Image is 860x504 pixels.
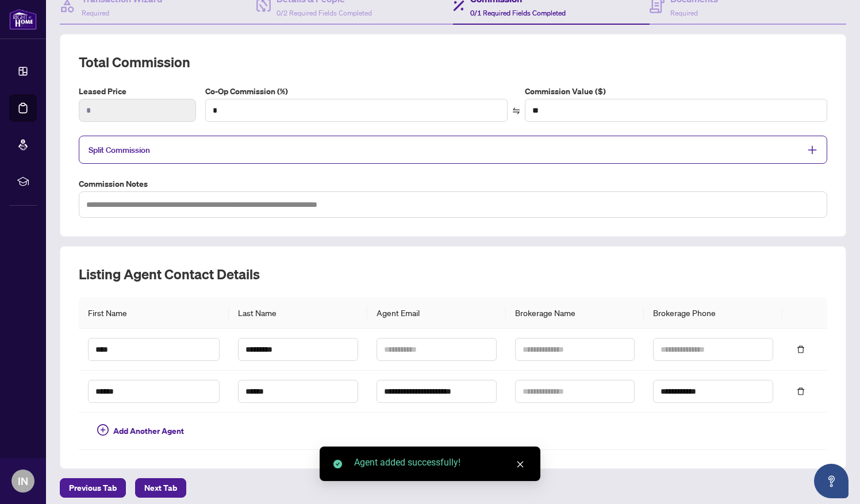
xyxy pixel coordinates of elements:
[79,178,827,190] label: Commission Notes
[367,297,506,329] th: Agent Email
[797,387,805,395] span: delete
[525,85,827,98] label: Commission Value ($)
[79,136,827,164] div: Split Commission
[60,478,126,498] button: Previous Tab
[670,9,698,17] span: Required
[82,9,109,17] span: Required
[506,297,644,329] th: Brokerage Name
[512,107,520,115] span: swap
[113,425,184,437] span: Add Another Agent
[814,464,849,498] button: Open asap
[229,297,367,329] th: Last Name
[18,473,28,489] span: IN
[644,297,782,329] th: Brokerage Phone
[89,145,150,155] span: Split Commission
[79,85,196,98] label: Leased Price
[79,297,229,329] th: First Name
[79,53,827,71] h2: Total Commission
[9,9,37,30] img: logo
[79,265,827,283] h2: Listing Agent Contact Details
[144,479,177,497] span: Next Tab
[333,460,342,468] span: check-circle
[69,479,117,497] span: Previous Tab
[514,458,527,471] a: Close
[205,85,508,98] label: Co-Op Commission (%)
[354,456,527,470] div: Agent added successfully!
[797,345,805,353] span: delete
[88,422,193,440] button: Add Another Agent
[97,424,109,436] span: plus-circle
[135,478,186,498] button: Next Tab
[277,9,372,17] span: 0/2 Required Fields Completed
[470,9,566,17] span: 0/1 Required Fields Completed
[516,460,524,468] span: close
[807,145,817,155] span: plus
